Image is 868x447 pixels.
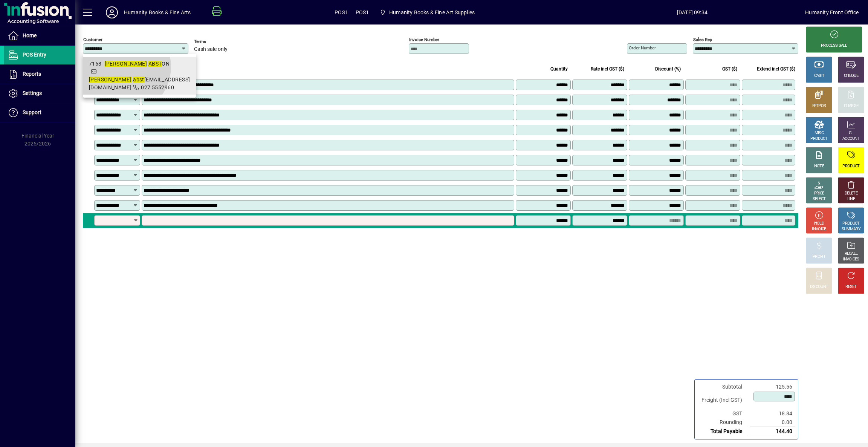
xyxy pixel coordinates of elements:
span: Reports [23,71,41,77]
div: PRICE [814,191,824,196]
div: PRODUCT [842,221,859,227]
span: Extend incl GST ($) [757,65,795,73]
div: EFTPOS [812,103,826,109]
div: PRODUCT [842,164,859,169]
div: SUMMARY [842,227,860,232]
span: [DATE] 09:34 [579,6,805,18]
em: ABST [148,61,162,67]
div: HOLD [814,221,824,227]
div: NOTE [814,164,824,169]
span: POS1 [335,6,348,18]
div: DELETE [845,191,857,196]
span: POS Entry [23,52,46,58]
span: 027 5552960 [141,84,174,90]
div: INVOICES [843,257,859,262]
td: Freight (Incl GST) [698,391,750,409]
span: Rate incl GST ($) [591,65,624,73]
span: Support [23,109,41,115]
span: GST ($) [722,65,737,73]
mat-option: 7163 - AMIE ABSTON [83,57,196,95]
div: 7163 - ON [89,60,190,68]
td: 144.40 [750,427,795,436]
a: Home [4,26,75,45]
td: GST [698,409,750,418]
div: Humanity Books & Fine Arts [124,6,191,18]
div: GL [849,130,854,136]
td: Total Payable [698,427,750,436]
em: abst [133,77,144,83]
div: INVOICE [812,227,826,232]
mat-label: Sales rep [693,37,712,42]
div: PROFIT [813,254,825,260]
a: Support [4,103,75,122]
span: . [EMAIL_ADDRESS][DOMAIN_NAME] [89,77,190,90]
td: Rounding [698,418,750,427]
span: Quantity [550,65,568,73]
a: Settings [4,84,75,103]
mat-label: Order number [629,45,656,51]
span: POS1 [356,6,369,18]
div: PRODUCT [810,136,827,142]
td: 0.00 [750,418,795,427]
span: Home [23,32,37,38]
mat-label: Customer [83,37,102,42]
div: ACCOUNT [842,136,860,142]
div: SELECT [813,196,826,202]
span: Settings [23,90,42,96]
div: RECALL [845,251,858,257]
div: CHARGE [844,103,859,109]
div: DISCOUNT [810,284,828,290]
div: MISC [815,130,824,136]
div: RESET [845,284,857,290]
span: Cash sale only [194,46,228,52]
em: [PERSON_NAME] [105,61,147,67]
td: 18.84 [750,409,795,418]
span: Humanity Books & Fine Art Supplies [377,6,478,19]
mat-label: Invoice number [409,37,439,42]
td: 125.56 [750,383,795,391]
div: Humanity Front Office [805,6,859,18]
a: Reports [4,65,75,84]
span: Discount (%) [655,65,681,73]
button: Profile [100,6,124,19]
div: PROCESS SALE [821,43,847,49]
em: [PERSON_NAME] [89,77,131,83]
div: LINE [847,196,855,202]
div: CHEQUE [844,73,858,79]
span: Terms [194,39,239,44]
div: CASH [814,73,824,79]
span: Humanity Books & Fine Art Supplies [389,6,475,18]
td: Subtotal [698,383,750,391]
